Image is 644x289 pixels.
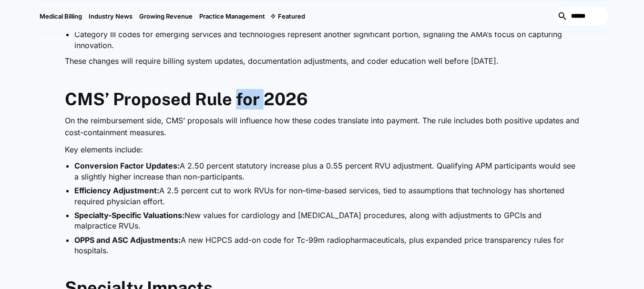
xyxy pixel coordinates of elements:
[65,55,580,68] p: These changes will require billing system updates, documentation adjustments, and coder education...
[74,29,580,50] li: Category III codes for emerging services and technologies represent another significant portion, ...
[136,0,196,32] a: Growing Revenue
[278,12,305,20] div: Featured
[196,0,268,32] a: Practice Management
[65,115,580,139] p: On the reimbursement side, CMS’ proposals will influence how these codes translate into payment. ...
[268,0,308,32] div: Featured
[74,235,181,245] strong: OPPS and ASC Adjustments:
[65,72,580,85] p: ‍
[65,144,580,156] p: Key elements include:
[74,161,180,170] strong: Conversion Factor Updates:
[74,210,580,231] li: New values for cardiology and [MEDICAL_DATA] procedures, along with adjustments to GPCIs and malp...
[65,261,580,273] p: ‍
[74,160,580,182] li: A 2.50 percent statutory increase plus a 0.55 percent RVU adjustment. Qualifying APM participants...
[85,0,136,32] a: Industry News
[74,185,580,207] li: A 2.5 percent cut to work RVUs for non–time-based services, tied to assumptions that technology h...
[74,235,580,256] li: A new HCPCS add-on code for Tc-99m radiopharmaceuticals, plus expanded price transparency rules f...
[65,89,308,109] strong: CMS’ Proposed Rule for 2026
[74,210,184,220] strong: Specialty-Specific Valuations:
[36,0,85,32] a: Medical Billing
[74,186,159,195] strong: Efficiency Adjustment:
